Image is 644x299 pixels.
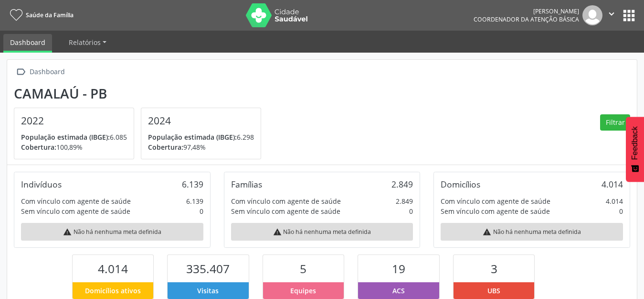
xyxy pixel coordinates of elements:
[21,223,203,241] div: Não há nenhuma meta definida
[600,114,630,131] button: Filtrar
[483,228,491,236] i: warning
[26,11,74,19] span: Saúde da Família
[487,286,500,296] span: UBS
[21,132,127,142] p: 6.085
[69,38,101,47] span: Relatórios
[98,261,128,277] span: 4.014
[441,223,623,241] div: Não há nenhuma meta definida
[474,7,579,15] div: [PERSON_NAME]
[300,261,306,277] span: 5
[491,261,497,277] span: 3
[21,206,130,216] div: Sem vínculo com agente de saúde
[606,196,623,206] div: 4.014
[602,179,623,189] div: 4.014
[21,143,56,152] span: Cobertura:
[21,196,131,206] div: Com vínculo com agente de saúde
[474,15,579,23] span: Coordenador da Atenção Básica
[582,5,602,25] img: img
[148,142,254,152] p: 97,48%
[62,34,113,51] a: Relatórios
[197,286,219,296] span: Visitas
[231,206,340,216] div: Sem vínculo com agente de saúde
[200,206,203,216] div: 0
[14,65,28,79] i: 
[21,142,127,152] p: 100,89%
[619,206,623,216] div: 0
[621,7,637,24] button: apps
[148,115,254,127] h4: 2024
[21,179,62,189] div: Indivíduos
[148,143,183,152] span: Cobertura:
[392,286,405,296] span: ACS
[186,261,230,277] span: 335.407
[21,115,127,127] h4: 2022
[396,196,413,206] div: 2.849
[28,65,66,79] div: Dashboard
[182,179,203,189] div: 6.139
[441,196,550,206] div: Com vínculo com agente de saúde
[14,65,66,79] a:  Dashboard
[441,206,550,216] div: Sem vínculo com agente de saúde
[231,223,413,241] div: Não há nenhuma meta definida
[392,261,405,277] span: 19
[391,179,413,189] div: 2.849
[186,196,203,206] div: 6.139
[409,206,413,216] div: 0
[231,179,262,189] div: Famílias
[85,286,141,296] span: Domicílios ativos
[148,133,237,142] span: População estimada (IBGE):
[631,126,639,160] span: Feedback
[21,133,110,142] span: População estimada (IBGE):
[290,286,316,296] span: Equipes
[7,7,74,23] a: Saúde da Família
[606,9,617,19] i: 
[441,179,480,189] div: Domicílios
[148,132,254,142] p: 6.298
[63,228,72,236] i: warning
[14,86,268,101] div: Camalaú - PB
[3,34,52,53] a: Dashboard
[231,196,341,206] div: Com vínculo com agente de saúde
[273,228,282,236] i: warning
[602,5,621,25] button: 
[626,117,644,182] button: Feedback - Mostrar pesquisa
